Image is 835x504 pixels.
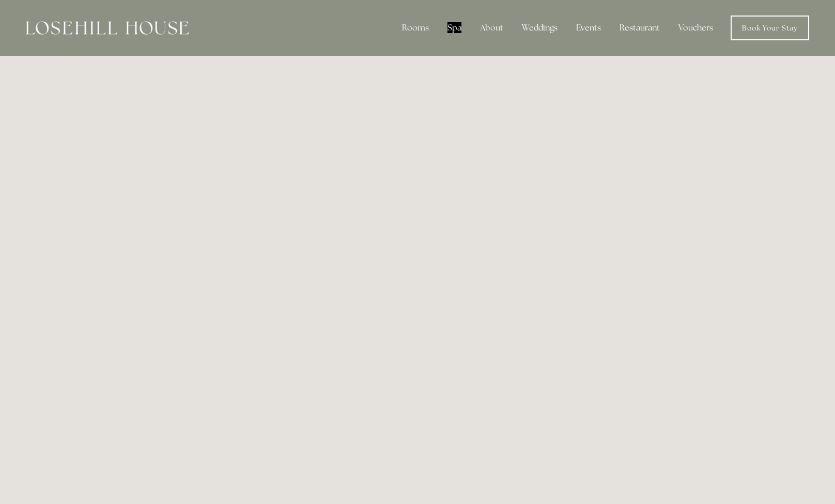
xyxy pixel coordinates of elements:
[514,18,566,38] div: Weddings
[731,16,809,40] a: Book Your Stay
[611,18,668,38] div: Restaurant
[439,18,470,38] div: Spa
[472,18,512,38] div: About
[26,21,189,35] img: Losehill House
[670,18,721,38] a: Vouchers
[394,18,437,38] div: Rooms
[568,18,609,38] div: Events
